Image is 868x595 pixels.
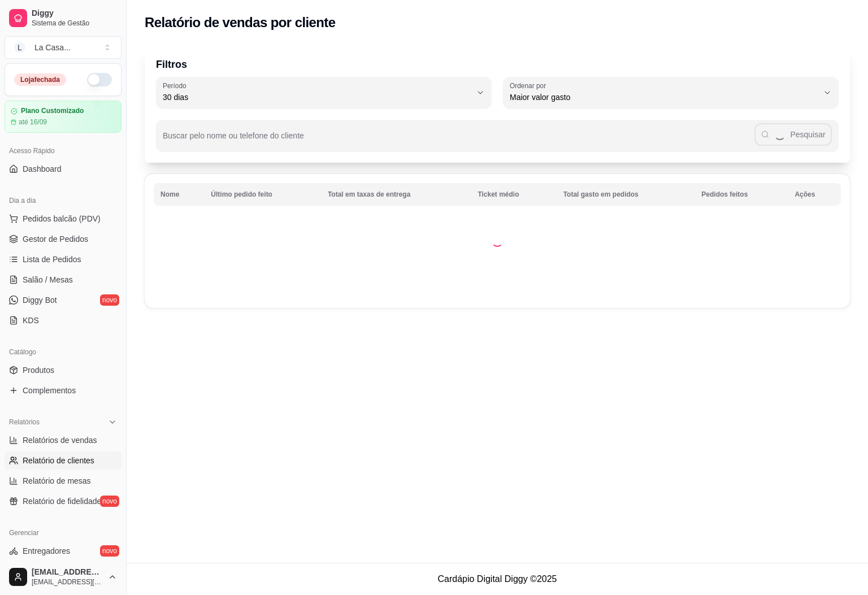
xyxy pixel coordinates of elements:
[23,545,70,557] span: Entregadores
[23,496,101,507] span: Relatório de fidelidade
[5,311,121,329] a: KDS
[32,8,117,19] span: Diggy
[5,142,121,160] div: Acesso Rápido
[21,107,84,115] article: Plano Customizado
[492,236,503,247] div: Loading
[156,77,492,108] button: Período30 dias
[23,475,91,487] span: Relatório de mesas
[510,92,818,103] span: Maior valor gasto
[510,81,550,90] label: Ordenar por
[23,385,76,396] span: Complementos
[5,160,121,178] a: Dashboard
[19,118,47,127] article: até 16/09
[5,250,121,268] a: Lista de Pedidos
[5,542,121,560] a: Entregadoresnovo
[127,563,868,595] footer: Cardápio Digital Diggy © 2025
[23,163,62,175] span: Dashboard
[5,563,121,590] button: [EMAIL_ADDRESS][DOMAIN_NAME][EMAIL_ADDRESS][DOMAIN_NAME]
[145,14,336,32] h2: Relatório de vendas por cliente
[23,274,73,285] span: Salão / Mesas
[23,254,81,265] span: Lista de Pedidos
[5,271,121,289] a: Salão / Mesas
[5,492,121,510] a: Relatório de fidelidadenovo
[5,192,121,210] div: Dia a dia
[156,57,839,72] p: Filtros
[5,472,121,490] a: Relatório de mesas
[14,42,25,53] span: L
[163,134,754,146] input: Buscar pelo nome ou telefone do cliente
[163,81,190,90] label: Período
[5,5,121,32] a: DiggySistema de Gestão
[5,361,121,379] a: Produtos
[32,19,117,28] span: Sistema de Gestão
[5,210,121,228] button: Pedidos balcão (PDV)
[23,315,39,326] span: KDS
[23,455,94,466] span: Relatório de clientes
[5,101,121,133] a: Plano Customizadoaté 16/09
[5,36,121,59] button: Select a team
[14,73,66,86] div: Loja fechada
[32,577,103,587] span: [EMAIL_ADDRESS][DOMAIN_NAME]
[163,92,471,103] span: 30 dias
[87,73,112,86] button: Alterar Status
[23,364,54,376] span: Produtos
[5,524,121,542] div: Gerenciar
[5,230,121,248] a: Gestor de Pedidos
[5,381,121,399] a: Complementos
[23,294,57,306] span: Diggy Bot
[9,418,40,427] span: Relatórios
[34,42,71,53] div: La Casa ...
[23,233,88,245] span: Gestor de Pedidos
[5,451,121,470] a: Relatório de clientes
[5,343,121,361] div: Catálogo
[503,77,839,108] button: Ordenar porMaior valor gasto
[23,435,97,446] span: Relatórios de vendas
[23,213,101,224] span: Pedidos balcão (PDV)
[5,291,121,309] a: Diggy Botnovo
[5,431,121,449] a: Relatórios de vendas
[32,567,103,577] span: [EMAIL_ADDRESS][DOMAIN_NAME]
